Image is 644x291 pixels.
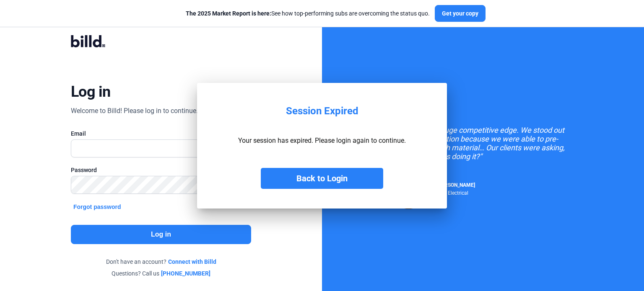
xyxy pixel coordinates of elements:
div: Email [71,129,251,138]
span: The 2025 Market Report is here: [186,10,271,17]
div: Session Expired [286,105,358,117]
div: Questions? Call us [71,269,251,278]
a: Connect with Billd [168,258,216,266]
button: Forgot password [71,202,124,211]
div: "Billd gave us a huge competitive edge. We stood out from the competition because we were able to... [389,126,577,161]
div: See how top-performing subs are overcoming the status quo. [186,9,430,18]
div: Welcome to Billd! Please log in to continue. [71,106,198,116]
div: RDP Electrical [437,188,475,196]
div: Log in [71,82,111,101]
div: Password [71,166,251,174]
button: Back to Login [261,168,383,189]
button: Log in [71,225,251,244]
span: [PERSON_NAME] [437,182,475,188]
a: [PHONE_NUMBER] [161,269,210,278]
div: Don't have an account? [71,258,251,266]
p: Your session has expired. Please login again to continue. [238,136,406,144]
button: Get your copy [435,5,486,22]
